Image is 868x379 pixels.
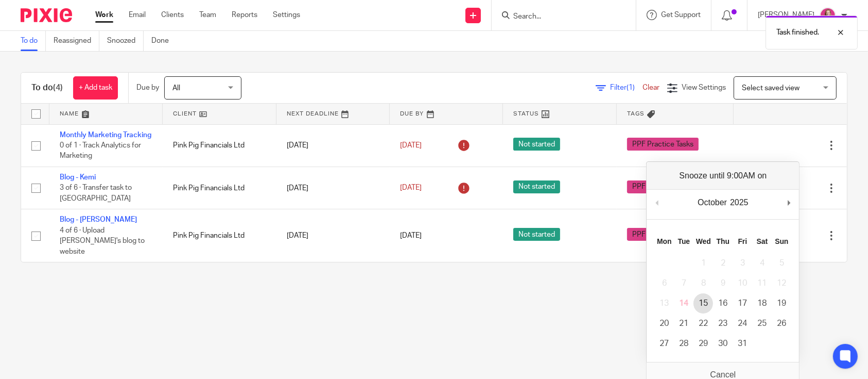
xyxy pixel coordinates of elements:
a: Settings [273,10,300,20]
span: (4) [53,84,63,92]
abbr: Friday [738,237,748,245]
abbr: Tuesday [678,237,690,245]
span: [DATE] [400,232,422,239]
abbr: Thursday [717,237,730,245]
button: 30 [713,334,733,354]
button: 31 [733,334,752,354]
div: 2025 [728,195,750,210]
span: PPF Practice Tasks [627,180,699,193]
button: 24 [733,314,752,334]
h1: To do [31,83,63,93]
span: Tags [627,111,645,117]
button: 17 [733,293,752,314]
button: 20 [654,314,674,334]
p: Due by [136,83,159,93]
span: [DATE] [400,185,422,192]
span: PPF Practice Tasks [627,138,699,151]
button: 21 [674,314,693,334]
span: View Settings [682,84,726,91]
a: To do [21,31,46,51]
span: (1) [627,84,635,91]
span: 0 of 1 · Track Analytics for Marketing [60,142,141,160]
span: 3 of 6 · Transfer task to [GEOGRAPHIC_DATA] [60,185,132,203]
td: [DATE] [276,209,390,262]
button: 16 [713,293,733,314]
p: Task finished. [776,27,819,38]
button: Next Month [784,195,794,210]
span: [DATE] [400,142,422,149]
a: + Add task [73,76,118,100]
abbr: Saturday [757,237,768,245]
button: 25 [752,314,772,334]
a: Clear [643,84,659,91]
button: 26 [772,314,791,334]
button: Previous Month [652,195,662,210]
td: Pink Pig Financials Ltd [163,124,276,167]
span: Not started [513,138,560,151]
a: Done [151,31,177,51]
span: 4 of 6 · Upload [PERSON_NAME]'s blog to website [60,227,145,255]
abbr: Monday [657,237,671,245]
button: 27 [654,334,674,354]
button: 15 [693,293,713,314]
a: Team [199,10,216,20]
td: [DATE] [276,124,390,167]
button: 29 [693,334,713,354]
a: Blog - [PERSON_NAME] [60,216,137,223]
span: Not started [513,180,560,193]
span: Filter [610,84,643,91]
a: Snoozed [107,31,144,51]
button: 23 [713,314,733,334]
abbr: Wednesday [696,237,711,245]
span: Select saved view [742,85,800,92]
a: Clients [161,10,184,20]
img: Pixie [21,8,72,22]
span: All [172,85,180,92]
td: Pink Pig Financials Ltd [163,167,276,209]
button: 19 [772,293,791,314]
abbr: Sunday [775,237,788,245]
a: Reassigned [54,31,99,51]
span: PPF Practice Tasks [627,228,699,241]
td: Pink Pig Financials Ltd [163,209,276,262]
a: Reports [232,10,257,20]
a: Monthly Marketing Tracking [60,131,151,139]
button: 18 [752,293,772,314]
button: 22 [693,314,713,334]
a: Email [129,10,146,20]
img: Team%20headshots.png [820,7,836,24]
a: Work [95,10,113,20]
div: October [696,195,728,210]
a: Blog - Kemi [60,174,96,181]
span: Not started [513,228,560,241]
button: 28 [674,334,693,354]
td: [DATE] [276,167,390,209]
